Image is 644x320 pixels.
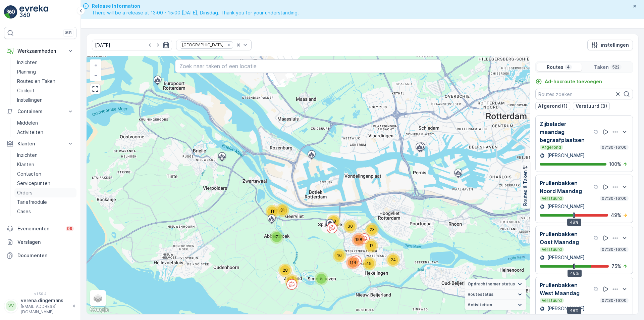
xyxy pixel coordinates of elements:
img: logo_light-DOdMpM7g.png [19,5,48,19]
p: 522 [611,64,620,70]
span: + [94,62,97,68]
p: Routes [547,64,563,71]
span: 17 [369,243,374,248]
p: Verslagen [17,239,74,245]
a: Inzichten [14,150,76,160]
p: Evenementen [17,225,62,232]
summary: Activiteiten [465,300,526,310]
a: Orders [14,188,76,197]
span: − [94,72,98,78]
span: 23 [370,227,375,232]
button: Verstuurd (3) [573,102,610,110]
div: 48% [567,307,581,314]
input: Routes zoeken [535,89,633,99]
a: In zoomen [91,60,101,70]
button: VVverena.dingemans[EMAIL_ADDRESS][DOMAIN_NAME] [4,297,76,315]
div: 5 [315,272,328,285]
p: Verstuurd [541,196,562,201]
p: Tariefmodule [17,199,47,205]
span: 24 [391,257,396,262]
p: Afgerond (1) [538,103,568,109]
input: Zoek naar taken of een locatie [175,59,441,73]
p: verena.dingemans [21,297,69,304]
a: Routes en Taken [14,77,76,86]
p: 75 % [611,263,621,270]
div: 31 [276,203,289,217]
div: 114 [346,256,360,269]
button: Werkzaamheden [4,44,76,58]
p: Servicepunten [17,180,50,187]
button: Containers [4,105,76,118]
a: Middelen [14,118,76,128]
p: Werkzaamheden [17,48,63,54]
a: Verslagen [4,235,76,249]
p: Prullenbakken Noord Maandag [540,179,592,195]
p: Activiteiten [17,129,43,136]
p: Klanten [17,161,34,168]
p: Instellingen [17,97,43,103]
div: help tooltippictogram [594,129,599,135]
div: 11 [266,205,279,218]
p: Verstuurd (3) [576,103,607,109]
img: logo [4,5,17,19]
p: Routes & Taken [522,170,529,206]
div: 23 [365,223,379,236]
span: Activiteiten [468,302,492,308]
a: Ad-hocroute toevoegen [535,78,602,85]
p: Middelen [17,120,38,126]
div: 158 [352,233,365,246]
a: Planning [14,67,76,77]
div: 7 [270,230,283,244]
a: Instellingen [14,95,76,105]
div: [GEOGRAPHIC_DATA] [180,42,224,48]
p: 07:30-16:00 [601,196,627,201]
a: Layers [91,291,105,306]
span: 158 [355,237,362,242]
div: 24 [386,253,400,267]
a: Cases [14,207,76,216]
p: ⌘B [65,30,72,36]
span: 31 [280,208,285,213]
span: 28 [283,268,288,273]
div: 28 [278,264,292,277]
p: 99 [67,226,72,231]
img: Google [88,306,110,314]
div: VV [6,301,16,311]
span: 5 [320,276,323,281]
p: Documenten [17,252,74,259]
p: 07:30-16:00 [601,247,627,252]
p: Contacten [17,171,41,177]
p: [PERSON_NAME] [546,203,585,210]
span: Release Information [92,3,299,9]
span: 21 [290,278,294,283]
button: instellingen [587,40,633,50]
a: Contacten [14,169,76,179]
a: Evenementen99 [4,222,76,235]
p: 49 % [611,212,621,219]
a: Tariefmodule [14,197,76,207]
div: 18 [327,215,340,228]
p: Inzichten [17,152,38,158]
span: 7 [276,234,278,239]
div: 30 [343,220,357,233]
p: 07:30-16:00 [601,298,627,303]
span: There will be a release at 13:00 - 15:00 [DATE], Dinsdag. Thank you for your understanding. [92,9,299,16]
a: Documenten [4,249,76,262]
p: Cockpit [17,87,35,94]
span: 16 [337,253,342,258]
p: Planning [17,68,36,75]
a: Klanten [14,160,76,169]
div: 21 [285,274,299,288]
input: dd/mm/yyyy [92,40,172,50]
p: Prullenbakken West Maandag [540,281,592,297]
p: Prullenbakken Oost Maandag [540,230,592,246]
p: Taken [594,64,609,71]
div: help tooltippictogram [594,286,599,292]
p: Containers [17,108,63,115]
div: 19 [363,257,376,270]
p: Ad-hocroute toevoegen [545,78,602,85]
a: Dit gebied openen in Google Maps (er wordt een nieuw venster geopend) [88,306,110,314]
p: Routes en Taken [17,78,55,85]
span: 30 [347,224,353,229]
a: Servicepunten [14,179,76,188]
